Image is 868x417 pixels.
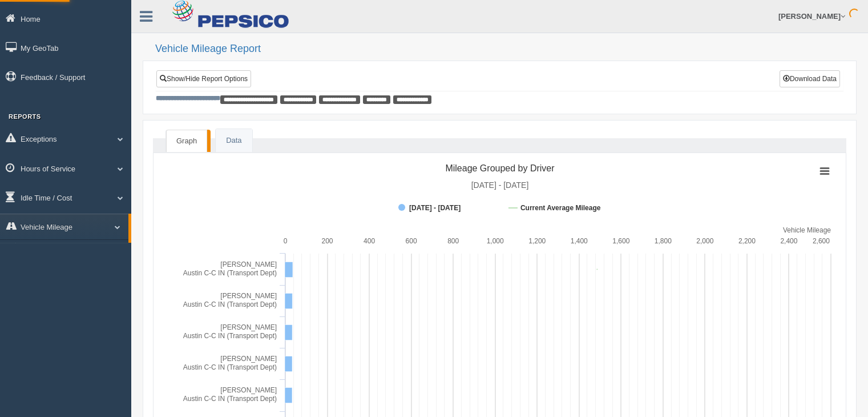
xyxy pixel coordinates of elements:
[220,260,277,268] tspan: [PERSON_NAME]
[780,237,797,245] text: 2,400
[783,226,831,234] tspan: Vehicle Mileage
[156,70,251,87] a: Show/Hide Report Options
[166,130,207,153] a: Graph
[520,204,601,212] tspan: Current Average Mileage
[183,363,277,371] tspan: Austin C-C IN (Transport Dept)
[471,181,529,190] tspan: [DATE] - [DATE]
[183,269,277,277] tspan: Austin C-C IN (Transport Dept)
[21,243,128,263] a: Vehicle Mileage
[155,43,857,55] h2: Vehicle Mileage Report
[409,204,461,212] tspan: [DATE] - [DATE]
[183,300,277,308] tspan: Austin C-C IN (Transport Dept)
[220,323,277,331] tspan: [PERSON_NAME]
[487,237,504,245] text: 1,000
[696,237,713,245] text: 2,000
[612,237,629,245] text: 1,600
[220,355,277,363] tspan: [PERSON_NAME]
[571,237,588,245] text: 1,400
[445,163,555,173] tspan: Mileage Grouped by Driver
[220,292,277,300] tspan: [PERSON_NAME]
[322,237,333,245] text: 200
[406,237,417,245] text: 600
[183,332,277,340] tspan: Austin C-C IN (Transport Dept)
[220,386,277,394] tspan: [PERSON_NAME]
[738,237,756,245] text: 2,200
[528,237,546,245] text: 1,200
[364,237,375,245] text: 400
[183,395,277,403] tspan: Austin C-C IN (Transport Dept)
[216,129,252,153] a: Data
[447,237,459,245] text: 800
[284,237,288,245] text: 0
[780,70,840,87] button: Download Data
[813,237,830,245] text: 2,600
[655,237,672,245] text: 1,800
